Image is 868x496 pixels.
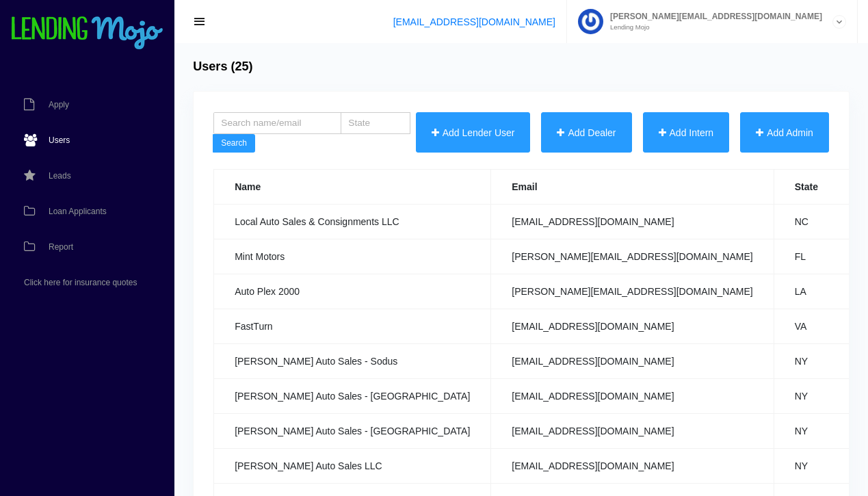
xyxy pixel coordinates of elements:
td: [PERSON_NAME] Auto Sales - [GEOGRAPHIC_DATA] [214,379,491,414]
td: FastTurn [214,309,491,344]
td: [PERSON_NAME] Auto Sales - Sodus [214,344,491,379]
img: Profile image [578,9,603,34]
td: Auto Plex 2000 [214,274,491,309]
th: Email [491,170,774,205]
span: Report [49,243,73,251]
th: Name [214,170,491,205]
button: Add Dealer [541,112,631,153]
img: logo-small.png [10,16,164,51]
td: [EMAIL_ADDRESS][DOMAIN_NAME] [491,379,774,414]
span: Users [49,136,70,144]
td: [EMAIL_ADDRESS][DOMAIN_NAME] [491,449,774,484]
td: [EMAIL_ADDRESS][DOMAIN_NAME] [491,205,774,239]
input: Search name/email [213,112,341,134]
a: [EMAIL_ADDRESS][DOMAIN_NAME] [393,16,555,27]
span: Loan Applicants [49,207,107,216]
td: [PERSON_NAME] Auto Sales LLC [214,449,491,484]
td: [PERSON_NAME][EMAIL_ADDRESS][DOMAIN_NAME] [491,239,774,274]
td: Local Auto Sales & Consignments LLC [214,205,491,239]
input: State [341,112,410,134]
button: Add Admin [740,112,829,153]
button: Add Intern [643,112,730,153]
h4: Users (25) [193,60,252,75]
td: [PERSON_NAME][EMAIL_ADDRESS][DOMAIN_NAME] [491,274,774,309]
span: [PERSON_NAME][EMAIL_ADDRESS][DOMAIN_NAME] [603,12,822,21]
td: [EMAIL_ADDRESS][DOMAIN_NAME] [491,414,774,449]
td: [EMAIL_ADDRESS][DOMAIN_NAME] [491,344,774,379]
td: [PERSON_NAME] Auto Sales - [GEOGRAPHIC_DATA] [214,414,491,449]
small: Lending Mojo [603,24,822,31]
span: Leads [49,172,71,180]
button: Add Lender User [416,112,531,153]
span: Apply [49,101,69,109]
span: Click here for insurance quotes [24,278,137,287]
td: [EMAIL_ADDRESS][DOMAIN_NAME] [491,309,774,344]
button: Search [213,134,255,153]
td: Mint Motors [214,239,491,274]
